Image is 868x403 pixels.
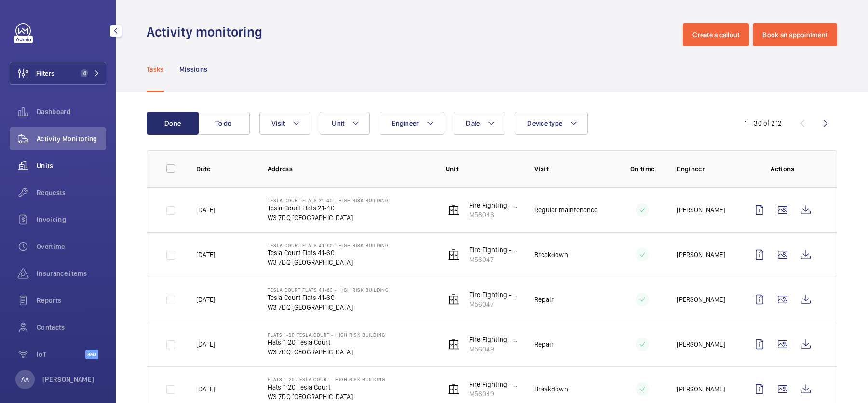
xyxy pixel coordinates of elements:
span: Requests [37,188,106,197]
p: Regular maintenance [534,205,597,215]
span: IoT [37,350,85,359]
p: [PERSON_NAME] [677,250,725,260]
p: W3 7DQ [GEOGRAPHIC_DATA] [268,213,389,222]
button: Done [147,112,199,135]
p: Repair [534,295,554,304]
p: Visit [534,164,608,174]
span: Filters [36,68,54,78]
p: Tesla Court Flats 41-60 [268,248,389,258]
img: elevator.svg [448,204,460,216]
p: Tesla Court Flats 21-40 [268,203,389,213]
p: Tesla Court Flats 41-60 - High Risk Building [268,242,389,248]
p: [DATE] [196,250,215,260]
span: Insurance items [37,269,106,278]
span: Contacts [37,323,106,332]
p: Flats 1-20 Tesla Court - High Risk Building [268,377,385,382]
p: Engineer [677,164,732,174]
p: AA [21,375,29,384]
p: Address [268,164,430,174]
p: [PERSON_NAME] [677,384,725,394]
button: Unit [320,112,370,135]
h1: Activity monitoring [147,23,268,41]
span: Unit [332,119,344,127]
img: elevator.svg [448,338,460,350]
span: Reports [37,296,106,305]
p: [PERSON_NAME] [42,375,95,384]
span: Beta [85,350,98,359]
p: [DATE] [196,295,215,304]
p: Fire Fighting - Tesla court 41-60 schn euro [469,290,519,299]
p: W3 7DQ [GEOGRAPHIC_DATA] [268,347,385,357]
p: M56047 [469,299,519,309]
p: [DATE] [196,339,215,349]
p: Tesla Court Flats 21-40 - High Risk Building [268,197,389,203]
p: Breakdown [534,384,568,394]
span: Overtime [37,242,106,251]
span: Activity Monitoring [37,134,106,143]
img: elevator.svg [448,294,460,305]
p: [DATE] [196,205,215,215]
span: Invoicing [37,215,106,224]
p: M56048 [469,210,519,220]
p: Tesla Court Flats 41-60 - High Risk Building [268,287,389,293]
span: Device type [527,119,562,127]
button: Book an appointment [753,23,837,46]
p: Repair [534,339,554,349]
p: Tasks [147,65,164,74]
p: Flats 1-20 Tesla Court [268,382,385,392]
p: [DATE] [196,384,215,394]
p: Actions [748,164,817,174]
p: W3 7DQ [GEOGRAPHIC_DATA] [268,392,385,402]
p: M56047 [469,255,519,264]
span: Engineer [392,119,419,127]
button: Date [454,112,505,135]
span: Visit [271,119,285,127]
p: Missions [179,65,208,74]
button: Engineer [380,112,444,135]
p: On time [624,164,662,174]
p: Flats 1-20 Tesla Court - High Risk Building [268,332,385,338]
span: Units [37,161,106,170]
p: Unit [446,164,519,174]
p: W3 7DQ [GEOGRAPHIC_DATA] [268,258,389,267]
p: [PERSON_NAME] [677,339,725,349]
p: W3 7DQ [GEOGRAPHIC_DATA] [268,302,389,312]
p: Fire Fighting - Tesla court 1-20 & 101-104 [469,379,519,389]
p: Tesla Court Flats 41-60 [268,293,389,302]
p: M56049 [469,389,519,399]
p: Fire Fighting - Tesla court 21-40 [469,200,519,210]
img: elevator.svg [448,249,460,260]
p: M56049 [469,344,519,354]
button: Filters4 [10,62,106,85]
p: Fire Fighting - Tesla court 41-60 schn euro [469,245,519,255]
img: elevator.svg [448,383,460,395]
p: [PERSON_NAME] [677,205,725,215]
button: Device type [515,112,588,135]
p: [PERSON_NAME] [677,295,725,304]
span: 4 [81,69,88,77]
p: Fire Fighting - Tesla court 1-20 & 101-104 [469,335,519,344]
button: To do [198,112,250,135]
p: Breakdown [534,250,568,260]
span: Dashboard [37,107,106,117]
span: Date [466,119,480,127]
button: Create a callout [683,23,749,46]
p: Flats 1-20 Tesla Court [268,338,385,347]
button: Visit [259,112,310,135]
div: 1 – 30 of 212 [745,118,782,128]
p: Date [196,164,252,174]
